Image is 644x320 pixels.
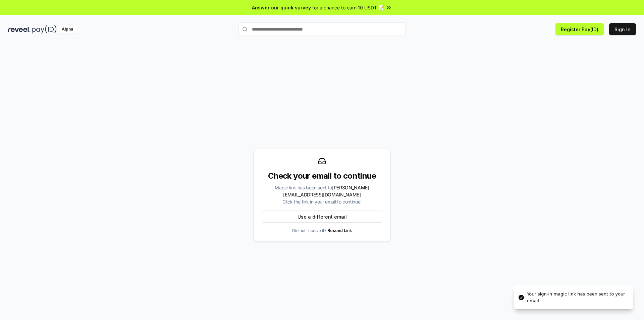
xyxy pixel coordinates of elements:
[58,25,77,34] div: Alpha
[527,291,628,304] div: Your sign-in magic link has been sent to your email
[312,4,384,11] span: for a chance to earn 10 USDT 📝
[252,4,311,11] span: Answer our quick survey
[32,25,57,34] img: pay_id
[609,23,636,35] button: Sign In
[262,211,382,223] button: Use a different email
[262,184,382,205] div: Magic link has been sent to Click the link in your email to continue.
[555,23,604,35] button: Register Pay(ID)
[292,228,352,233] p: Did not receive it?
[8,25,31,34] img: reveel_dark
[327,228,352,233] a: Resend Link
[262,171,382,181] div: Check your email to continue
